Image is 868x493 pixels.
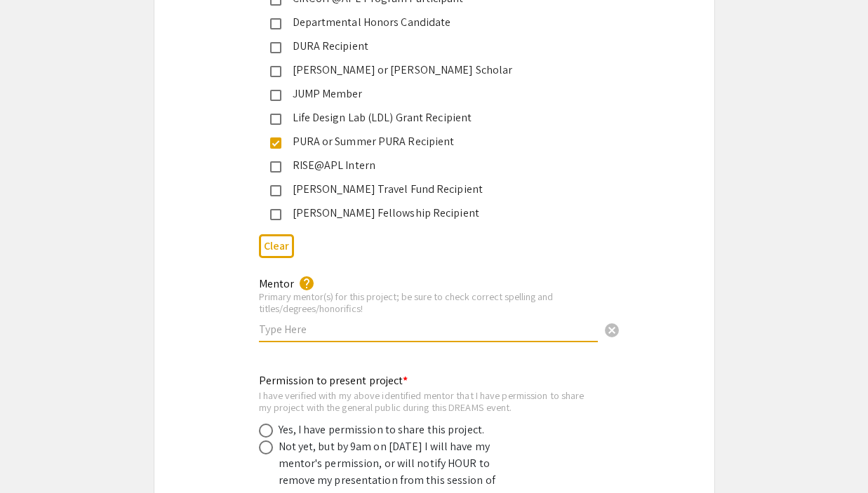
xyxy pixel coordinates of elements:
input: Type Here [259,322,598,337]
div: [PERSON_NAME] or [PERSON_NAME] Scholar [281,62,576,79]
iframe: Chat [11,430,60,482]
button: Clear [598,315,626,343]
div: I have verified with my above identified mentor that I have permission to share my project with t... [259,389,587,414]
span: cancel [603,322,620,339]
div: Life Design Lab (LDL) Grant Recipient [281,109,576,126]
div: Yes, I have permission to share this project. [279,421,485,438]
div: JUMP Member [281,86,576,102]
button: Clear [259,234,294,257]
div: DURA Recipient [281,38,576,55]
div: PURA or Summer PURA Recipient [281,133,576,150]
mat-icon: help [298,275,315,292]
div: Primary mentor(s) for this project; be sure to check correct spelling and titles/degrees/honorifics! [259,290,598,315]
mat-label: Mentor [259,276,294,291]
mat-label: Permission to present project [259,373,408,388]
div: RISE@APL Intern [281,157,576,174]
div: [PERSON_NAME] Travel Fund Recipient [281,181,576,198]
div: [PERSON_NAME] Fellowship Recipient [281,205,576,222]
div: Departmental Honors Candidate [281,14,576,31]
